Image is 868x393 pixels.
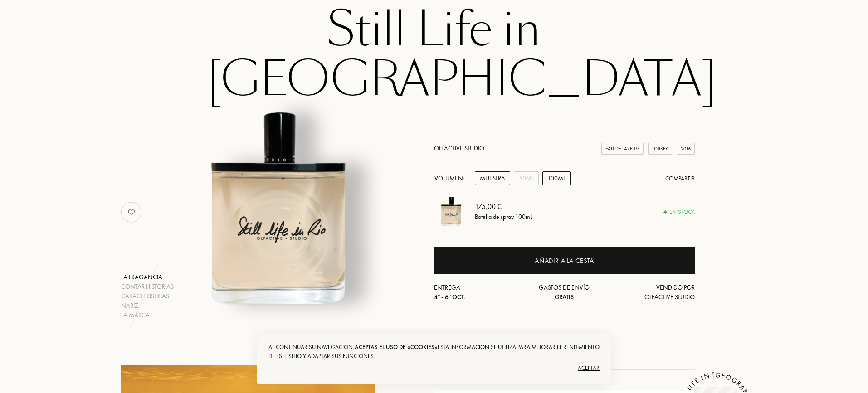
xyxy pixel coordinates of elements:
div: Aceptar [268,361,600,375]
div: Unisex [648,143,672,155]
div: Eau de Parfum [601,143,644,155]
div: Añadir a la cesta [535,256,594,266]
div: Características [121,291,174,301]
div: En stock [664,208,695,217]
div: Al continuar su navegación, Esta información se utiliza para mejorar el rendimiento de este sitio... [268,343,600,361]
div: Muestra [475,171,510,185]
div: La fragancia [121,272,174,282]
div: 2016 [677,143,695,155]
h1: Still Life in [GEOGRAPHIC_DATA] [207,5,661,105]
div: 50mL [514,171,539,185]
img: Still Life in Rio Olfactive Studio [166,96,390,320]
div: Contar historias [121,282,174,291]
div: Compartir [665,174,695,183]
img: no_like_p.png [122,203,141,221]
div: Entrega [434,283,521,302]
div: 175,00 € [475,201,532,212]
div: Nariz [121,301,174,311]
span: aceptas el uso de «cookies» [355,343,438,351]
span: Olfactive Studio [644,293,695,301]
a: Olfactive Studio [434,144,484,152]
div: 100mL [542,171,571,185]
div: La marca [121,311,174,320]
div: Botella de spray 100mL [475,212,532,222]
img: Still Life in Rio Olfactive Studio [434,194,468,228]
div: Gastos de envío [521,283,608,302]
span: 4º - 6º oct. [434,293,465,301]
div: Volumen: [434,171,469,185]
div: Vendido por [608,283,695,302]
span: Gratis [555,293,574,301]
